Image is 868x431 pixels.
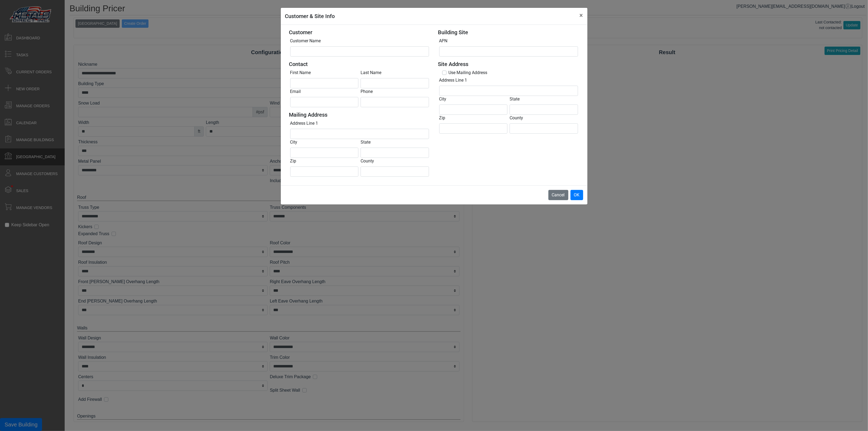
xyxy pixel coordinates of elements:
[575,8,587,23] button: Close
[290,139,298,145] label: City
[290,158,296,164] label: Zip
[361,139,371,145] label: State
[290,120,318,127] label: Address Line 1
[439,38,448,44] label: APN
[285,12,335,20] h5: Customer & Site Info
[570,190,583,200] button: OK
[289,29,430,36] h5: Customer
[290,88,301,95] label: Email
[290,38,321,44] label: Customer Name
[449,69,487,76] label: Use Mailing Address
[439,115,445,121] label: Zip
[361,158,374,164] label: County
[361,69,381,76] label: Last Name
[548,190,568,200] button: Cancel
[510,96,520,102] label: State
[290,69,311,76] label: First Name
[289,112,430,118] h5: Mailing Address
[438,61,579,67] h5: Site Address
[510,115,523,121] label: County
[439,96,447,102] label: City
[439,77,467,84] label: Address Line 1
[438,29,579,36] h5: Building Site
[289,61,430,67] h5: Contact
[361,88,373,95] label: Phone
